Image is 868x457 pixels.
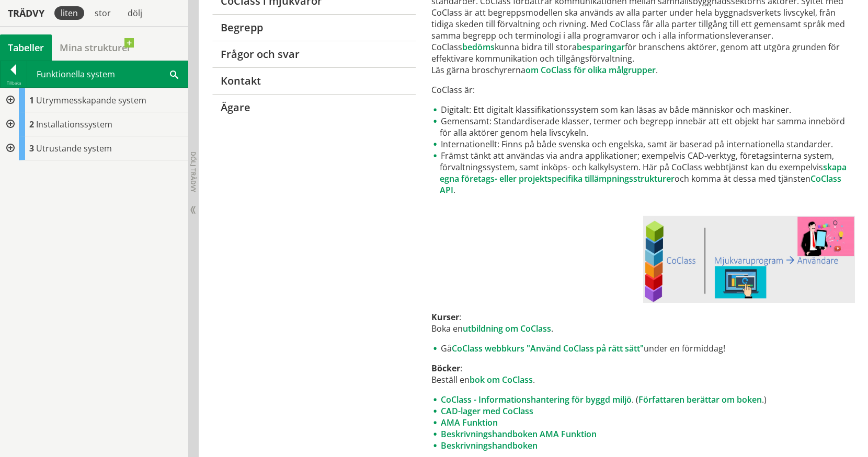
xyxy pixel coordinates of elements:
strong: Böcker [431,362,460,374]
p: : Beställ en . [431,362,854,385]
a: bok om CoClass [470,374,533,385]
a: besparingar [577,41,625,53]
a: Beskrivningshandboken AMA Funktion [441,428,597,440]
a: utbildning om CoClass [463,323,551,334]
div: liten [54,6,84,20]
span: Sök i tabellen [170,68,178,79]
a: Frågor och svar [212,41,415,67]
a: om CoClass för olika målgrupper [526,64,656,76]
a: AMA Funktion [441,417,498,428]
li: Gå under en förmiddag! [431,343,854,354]
li: Gemensamt: Standardiserade klasser, termer och begrepp innebär att ett objekt har samma innebörd ... [431,115,854,138]
a: Författaren berättar om boken [638,394,762,405]
span: 1 [29,95,34,106]
li: Internationellt: Finns på både svenska och engelska, samt är baserad på internationella standarder. [431,138,854,150]
a: Beskrivningshandboken [441,440,538,451]
div: dölj [121,6,149,20]
li: Främst tänkt att användas via andra applikationer; exempelvis CAD-verktyg, företagsinterna system... [431,150,854,196]
a: CoClass API [440,173,841,196]
div: Trädvy [2,7,50,19]
p: : Boka en . [431,311,854,334]
a: CoClass - Informationshantering för byggd miljö [441,394,632,405]
a: Kontakt [212,67,415,94]
a: skapa egna företags- eller projektspecifika tillämpningsstrukturer [440,161,847,184]
span: Installationssystem [36,119,112,130]
div: stor [88,6,117,20]
span: Dölj trädvy [189,151,198,192]
a: Läs mer om CoClass i mjukvaror [643,216,855,303]
li: . ( .) [431,394,854,405]
a: Begrepp [212,14,415,41]
a: Ägare [212,94,415,121]
p: CoClass är: [431,84,854,96]
span: Utrustande system [36,143,112,154]
span: 3 [29,143,34,154]
span: Utrymmesskapande system [36,95,146,106]
a: CAD-lager med CoClass [441,405,533,417]
span: 2 [29,119,34,130]
a: CoClass webbkurs "Använd CoClass på rätt sätt" [452,343,644,354]
div: Funktionella system [27,61,188,87]
strong: Kurser [431,311,459,323]
a: bedöms [462,41,495,53]
li: Digitalt: Ett digitalt klassifikationssystem som kan läsas av både människor och maskiner. [431,104,854,115]
div: Tillbaka [1,79,27,87]
a: Mina strukturer [52,34,139,61]
img: CoClasslegohink-mjukvara-anvndare.JPG [643,216,855,303]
